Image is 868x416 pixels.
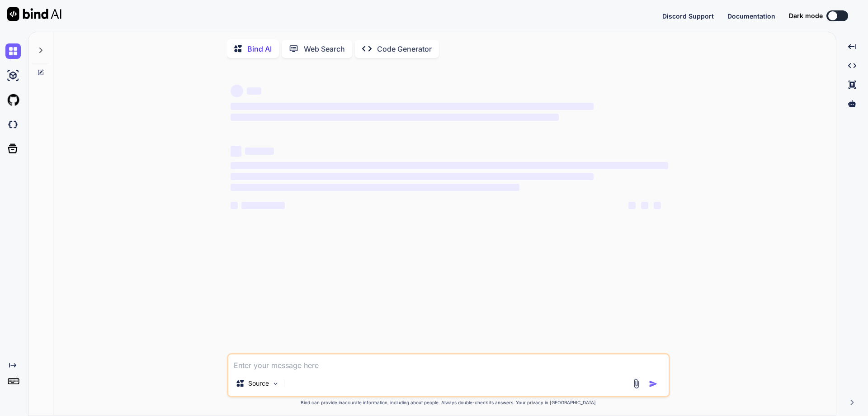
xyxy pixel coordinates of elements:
img: Bind AI [7,7,61,21]
span: ‌ [231,184,519,191]
span: ‌ [654,202,661,209]
span: ‌ [245,148,274,155]
span: ‌ [241,202,285,209]
span: ‌ [231,146,241,157]
span: ‌ [231,85,243,97]
p: Bind can provide inaccurate information, including about people. Always double-check its answers.... [227,399,670,406]
span: ‌ [231,103,594,110]
span: Dark mode [789,11,823,20]
span: ‌ [247,87,261,95]
span: ‌ [231,202,238,209]
img: Pick Models [272,380,279,387]
img: ai-studio [5,68,21,83]
span: Discord Support [662,12,714,20]
button: Documentation [727,11,775,21]
span: Documentation [727,12,775,20]
p: Code Generator [377,43,432,54]
img: darkCloudIdeIcon [5,117,21,132]
p: Source [248,379,269,388]
p: Bind AI [247,43,272,54]
img: icon [649,379,658,388]
span: ‌ [641,202,648,209]
span: ‌ [231,114,559,121]
span: ‌ [628,202,636,209]
span: ‌ [231,162,668,169]
img: githubLight [5,92,21,108]
p: Web Search [304,43,345,54]
img: attachment [631,378,642,389]
button: Discord Support [662,11,714,21]
span: ‌ [231,173,594,180]
img: chat [5,43,21,59]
